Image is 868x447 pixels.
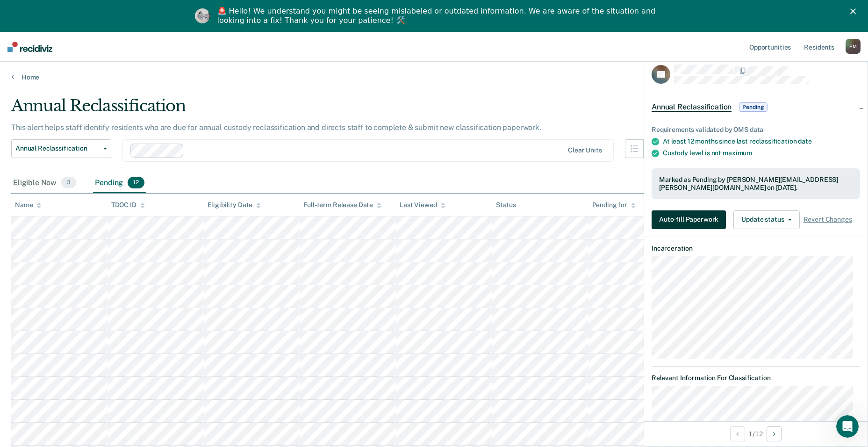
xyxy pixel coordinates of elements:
[93,173,146,194] div: Pending
[111,201,145,209] div: TDOC ID
[652,102,732,112] span: Annual Reclassification
[652,210,730,229] a: Auto-fill Paperwork
[733,210,799,229] button: Update status
[652,210,726,229] button: Auto-fill Paperwork
[568,146,602,154] div: Clear units
[128,177,144,189] span: 12
[802,32,836,62] a: Residents
[730,426,745,441] button: Previous Opportunity
[644,92,868,122] div: Annual ReclassificationPending
[644,421,868,446] div: 1 / 12
[850,8,860,14] div: Close
[739,102,767,112] span: Pending
[11,123,541,132] p: This alert helps staff identify residents who are due for annual custody reclassification and dir...
[11,96,662,123] div: Annual Reclassification
[208,201,261,209] div: Eligibility Date
[663,137,860,145] div: At least 12 months since last reclassification
[303,201,381,209] div: Full-term Release Date
[663,149,860,157] div: Custody level is not
[15,201,41,209] div: Name
[592,201,636,209] div: Pending for
[15,144,100,152] span: Annual Reclassification
[496,201,516,209] div: Status
[747,32,793,62] a: Opportunities
[652,245,860,252] dt: Incarceration
[652,374,860,382] dt: Relevant Information For Classification
[61,177,76,189] span: 3
[659,176,853,192] div: Marked as Pending by [PERSON_NAME][EMAIL_ADDRESS][PERSON_NAME][DOMAIN_NAME] on [DATE].
[7,42,52,52] img: Recidiviz
[798,137,811,145] span: date
[217,7,659,25] div: 🚨 Hello! We understand you might be seeing mislabeled or outdated information. We are aware of th...
[195,8,210,23] img: Profile image for Kim
[846,39,861,54] div: E M
[723,149,752,157] span: maximum
[767,426,782,441] button: Next Opportunity
[11,73,857,81] a: Home
[400,201,445,209] div: Last Viewed
[803,216,852,223] span: Revert Changes
[836,415,859,438] iframe: Intercom live chat
[11,173,78,194] div: Eligible Now
[652,126,860,134] div: Requirements validated by OMS data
